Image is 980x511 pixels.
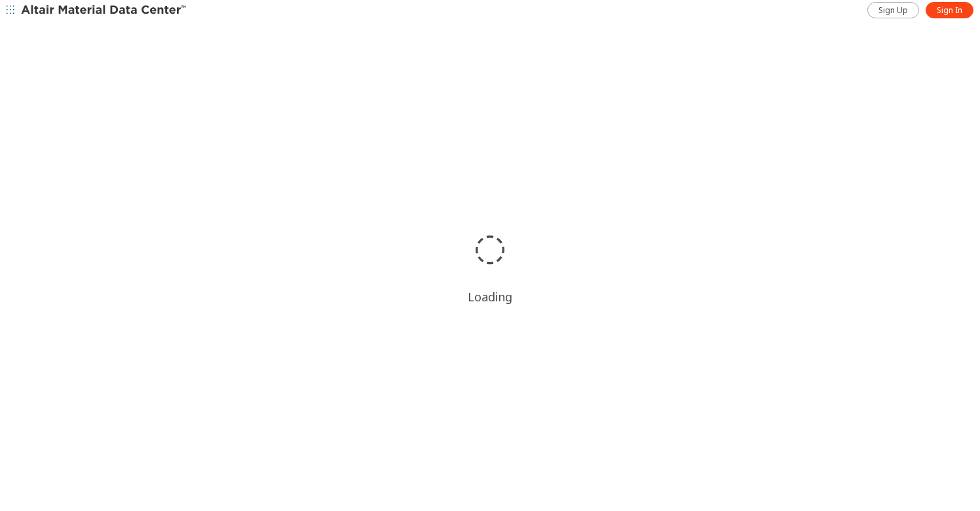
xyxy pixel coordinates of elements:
[468,289,512,305] div: Loading
[21,4,188,17] img: Altair Material Data Center
[867,2,919,18] a: Sign Up
[926,2,973,18] a: Sign In
[878,5,908,16] span: Sign Up
[937,5,962,16] span: Sign In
